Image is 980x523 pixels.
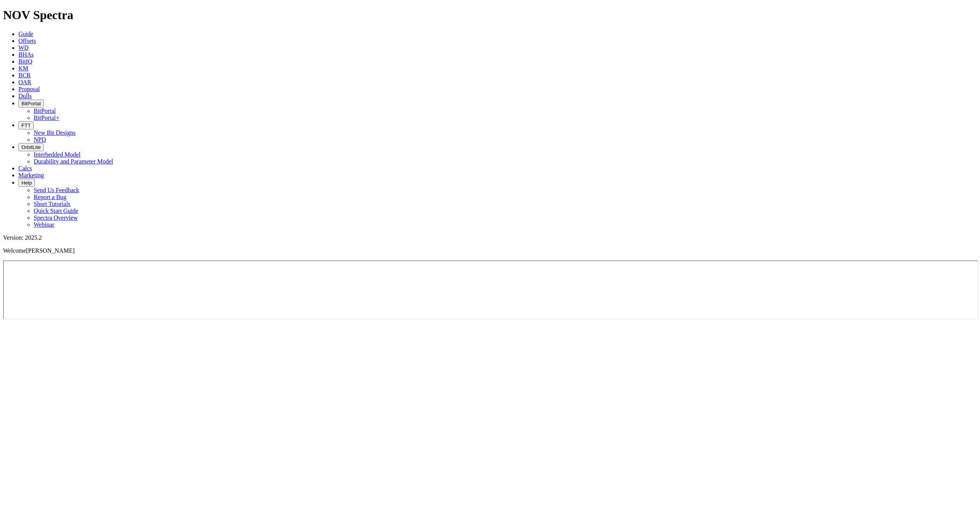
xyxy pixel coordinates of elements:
[18,179,35,187] button: Help
[21,180,32,186] span: Help
[26,247,75,254] span: [PERSON_NAME]
[18,165,32,172] a: Calcs
[34,194,66,200] a: Report a Bug
[18,31,33,37] a: Guide
[34,129,75,136] a: New Bit Designs
[18,93,32,99] a: Dulls
[18,38,36,44] a: Offsets
[18,100,44,108] button: BitPortal
[18,172,44,178] a: Marketing
[18,79,31,85] a: OAR
[18,72,31,78] a: BCR
[3,247,977,254] p: Welcome
[3,234,977,241] div: Version: 2025.2
[34,208,78,214] a: Quick Start Guide
[21,123,31,128] span: FTT
[18,51,34,58] a: BHAs
[34,201,70,207] a: Short Tutorials
[34,187,79,193] a: Send Us Feedback
[34,108,56,114] a: BitPortal
[34,214,78,221] a: Spectra Overview
[34,158,113,165] a: Durability and Parameter Model
[34,151,80,158] a: Interbedded Model
[21,144,41,150] span: OrbitLite
[3,8,977,22] h1: NOV Spectra
[34,114,59,121] a: BitPortal+
[18,58,32,65] a: BitIQ
[21,101,41,106] span: BitPortal
[18,121,34,129] button: FTT
[18,86,40,92] a: Proposal
[18,44,29,51] a: WD
[34,136,46,143] a: NPD
[18,143,44,151] button: OrbitLite
[34,221,54,228] a: Webinar
[18,65,28,72] a: KM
